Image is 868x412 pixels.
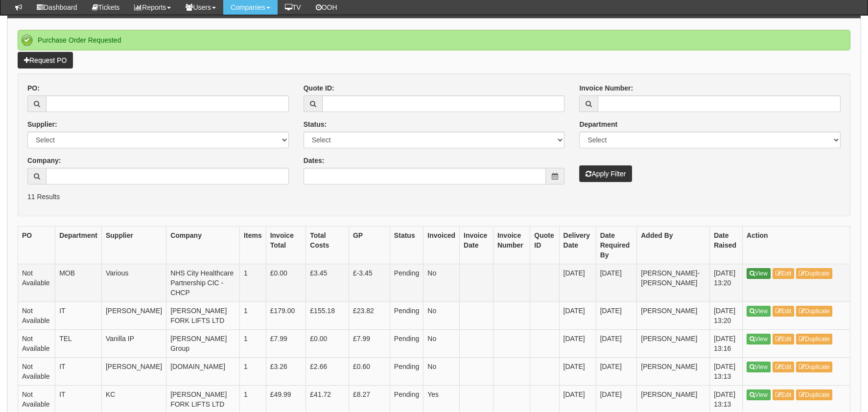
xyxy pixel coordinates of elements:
[304,119,327,129] label: Status:
[266,329,306,357] td: £7.99
[559,301,596,329] td: [DATE]
[101,329,166,357] td: Vanilla IP
[596,301,637,329] td: [DATE]
[18,357,55,385] td: Not Available
[18,301,55,329] td: Not Available
[55,301,102,329] td: IT
[306,264,349,301] td: £3.45
[637,301,710,329] td: [PERSON_NAME]
[55,226,102,264] th: Department
[306,329,349,357] td: £0.00
[796,306,832,317] a: Duplicate
[101,357,166,385] td: [PERSON_NAME]
[240,329,266,357] td: 1
[796,334,832,344] a: Duplicate
[390,264,423,301] td: Pending
[710,264,743,301] td: [DATE] 13:20
[55,329,102,357] td: TEL
[390,329,423,357] td: Pending
[101,226,166,264] th: Supplier
[266,264,306,301] td: £0.00
[304,83,334,93] label: Quote ID:
[306,357,349,385] td: £2.66
[637,264,710,301] td: [PERSON_NAME]-[PERSON_NAME]
[240,226,266,264] th: Items
[559,329,596,357] td: [DATE]
[596,264,637,301] td: [DATE]
[18,52,73,69] a: Request PO
[579,165,632,182] button: Apply Filter
[240,264,266,301] td: 1
[423,226,460,264] th: Invoiced
[390,301,423,329] td: Pending
[747,268,771,279] a: View
[559,226,596,264] th: Delivery Date
[773,268,795,279] a: Edit
[240,357,266,385] td: 1
[166,329,240,357] td: [PERSON_NAME] Group
[349,329,390,357] td: £7.99
[55,357,102,385] td: IT
[101,301,166,329] td: [PERSON_NAME]
[27,83,40,93] label: PO:
[637,329,710,357] td: [PERSON_NAME]
[747,362,771,372] a: View
[423,357,460,385] td: No
[101,264,166,301] td: Various
[55,264,102,301] td: MOB
[637,357,710,385] td: [PERSON_NAME]
[390,357,423,385] td: Pending
[710,226,743,264] th: Date Raised
[266,357,306,385] td: £3.26
[530,226,559,264] th: Quote ID
[559,357,596,385] td: [DATE]
[796,268,832,279] a: Duplicate
[18,30,850,50] div: Purchase Order Requested
[710,357,743,385] td: [DATE] 13:13
[349,226,390,264] th: GP
[304,156,325,165] label: Dates:
[166,264,240,301] td: NHS City Healthcare Partnership CIC - CHCP
[423,264,460,301] td: No
[796,389,832,400] a: Duplicate
[18,329,55,357] td: Not Available
[460,226,493,264] th: Invoice Date
[166,301,240,329] td: [PERSON_NAME] FORK LIFTS LTD
[747,334,771,344] a: View
[266,301,306,329] td: £179.00
[27,156,61,165] label: Company:
[390,226,423,264] th: Status
[747,306,771,317] a: View
[18,264,55,301] td: Not Available
[596,357,637,385] td: [DATE]
[306,226,349,264] th: Total Costs
[579,119,617,129] label: Department
[773,306,795,317] a: Edit
[559,264,596,301] td: [DATE]
[596,329,637,357] td: [DATE]
[166,357,240,385] td: [DOMAIN_NAME]
[796,362,832,372] a: Duplicate
[349,264,390,301] td: £-3.45
[637,226,710,264] th: Added By
[710,301,743,329] td: [DATE] 13:20
[349,301,390,329] td: £23.82
[18,226,55,264] th: PO
[710,329,743,357] td: [DATE] 13:16
[773,389,795,400] a: Edit
[493,226,530,264] th: Invoice Number
[27,192,841,202] p: 11 Results
[423,301,460,329] td: No
[266,226,306,264] th: Invoice Total
[240,301,266,329] td: 1
[27,119,57,129] label: Supplier:
[773,362,795,372] a: Edit
[166,226,240,264] th: Company
[596,226,637,264] th: Date Required By
[743,226,850,264] th: Action
[423,329,460,357] td: No
[306,301,349,329] td: £155.18
[579,83,633,93] label: Invoice Number:
[773,334,795,344] a: Edit
[349,357,390,385] td: £0.60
